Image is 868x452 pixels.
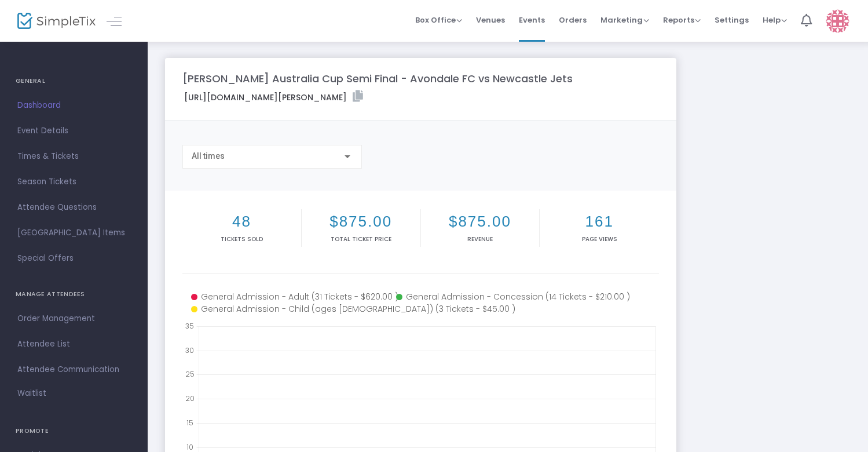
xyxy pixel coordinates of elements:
span: Settings [715,5,749,35]
text: 25 [185,369,195,379]
p: Revenue [423,235,537,243]
span: Event Details [17,123,130,138]
h4: PROMOTE [16,420,132,443]
p: Total Ticket Price [304,235,418,243]
text: 15 [186,417,193,427]
h2: 161 [542,213,657,231]
text: 20 [185,393,195,403]
span: Waitlist [17,388,46,399]
h2: $875.00 [304,213,418,231]
span: Orders [559,5,587,35]
span: Events [519,5,545,35]
text: 35 [185,321,194,331]
span: Special Offers [17,251,130,266]
span: Box Office [415,14,462,25]
span: Dashboard [17,98,130,113]
span: Attendee Communication [17,362,130,377]
span: [GEOGRAPHIC_DATA] Items [17,225,130,240]
span: Attendee Questions [17,200,130,215]
span: Marketing [600,14,649,25]
span: Help [763,14,787,25]
h2: 48 [185,213,299,231]
h4: GENERAL [16,70,132,93]
span: Reports [663,14,701,25]
span: Venues [476,5,505,35]
p: Page Views [542,235,657,243]
span: Attendee List [17,337,130,352]
span: All times [192,151,225,161]
text: 10 [186,442,193,451]
label: [URL][DOMAIN_NAME][PERSON_NAME] [184,90,363,104]
h4: MANAGE ATTENDEES [16,283,132,306]
span: Times & Tickets [17,149,130,164]
p: Tickets sold [185,235,299,243]
span: Order Management [17,311,130,326]
h2: $875.00 [423,213,537,231]
m-panel-title: [PERSON_NAME] Australia Cup Semi Final - Avondale FC vs Newcastle Jets [182,71,573,86]
text: 30 [185,345,194,355]
span: Season Tickets [17,174,130,189]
